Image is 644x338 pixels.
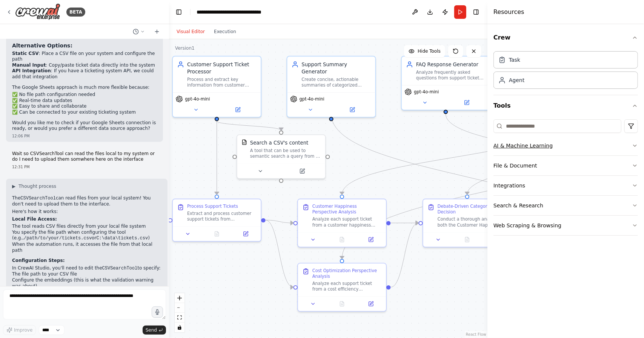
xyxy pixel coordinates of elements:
div: Analyze each support ticket from a cost efficiency perspective. For each ticket, provide detailed... [312,281,382,292]
span: Thought process [18,183,56,189]
g: Edge from d4235918-ec94-448b-a54e-e896e96212af to dfff774b-efcd-462f-b773-41eef8481b96 [213,121,285,131]
div: Cost Optimization Perspective Analysis [312,268,382,279]
button: ▶Thought process [12,183,56,189]
div: Tools [493,116,638,242]
g: Edge from 9c0f8fb4-0684-45c0-8434-a66c89e1e274 to 11dc6337-2d8e-4b29-b985-90f32a7a9cde [266,216,294,227]
div: Customer Happiness Perspective AnalysisAnalyze each support ticket from a customer happiness pers... [297,199,387,248]
p: Wait so CSVSearchTool can read the files local to my system or do I need to upload them somwhere ... [12,151,157,163]
p: The can read files from your local system! You don't need to upload them to the interface. [12,195,161,207]
nav: breadcrumb [197,8,281,16]
li: : Place a CSV file on your system and configure the path [12,51,157,62]
span: Send [146,327,157,333]
span: gpt-4o-mini [185,96,210,102]
h4: Resources [493,8,524,17]
span: gpt-4o-mini [414,89,439,95]
button: Integrations [493,176,638,195]
span: Hide Tools [418,48,441,54]
li: The file path to your CSV file [12,271,161,277]
button: Switch to previous chat [130,27,148,36]
button: toggle interactivity [175,323,184,332]
g: Edge from 11dc6337-2d8e-4b29-b985-90f32a7a9cde to 6ad2c24f-624d-4fad-96b6-66e6d0d5884c [391,219,419,227]
div: Support Summary GeneratorCreate concise, actionable summaries of categorized customer support tic... [287,56,376,117]
div: 12:31 PM [12,164,157,170]
p: Would you like me to check if your Google Sheets connection is ready, or would you prefer a diffe... [12,120,157,132]
div: FAQ Response GeneratorAnalyze frequently asked questions from support tickets and generate sugges... [401,56,490,110]
img: Logo [15,3,60,20]
li: ✅ Easy to share and collaborate [12,104,157,110]
div: FAQ Response Generator [416,61,486,68]
li: : If you have a ticketing system API, we could add that integration [12,68,157,80]
div: Process Support TicketsExtract and process customer support tickets from {ticket_source_format}. ... [172,199,261,242]
div: Customer Support Ticket Processor [187,61,257,75]
strong: Alternative Options: [12,43,72,49]
g: Edge from e6683275-401a-4c62-a5ad-af85c7f5034d to 11dc6337-2d8e-4b29-b985-90f32a7a9cde [338,121,564,195]
button: Start a new chat [151,27,163,36]
li: When the automation runs, it accesses the file from that local path [12,242,161,253]
img: CSVSearchTool [241,139,247,145]
div: Agent [509,76,524,84]
code: CSVSearchTool [102,266,138,271]
g: Edge from 83615732-49a0-4c0c-9971-1fa51e43c30a to 6ad2c24f-624d-4fad-96b6-66e6d0d5884c [391,219,419,291]
li: ✅ No file path configuration needed [12,92,157,98]
div: Customer Support Ticket ProcessorProcess and extract key information from customer support ticket... [172,56,261,117]
div: Process and extract key information from customer support tickets in {ticket_source_format}, ensu... [187,76,257,88]
div: React Flow controls [175,293,184,332]
button: Web Scraping & Browsing [493,216,638,235]
strong: Local File Access: [12,216,57,222]
button: Open in side panel [282,167,322,175]
div: Analyze each support ticket from a customer happiness perspective. For each ticket, provide detai... [312,216,382,228]
button: No output available [327,235,357,244]
li: : Copy/paste ticket data directly into the system [12,62,157,69]
button: fit view [175,313,184,323]
button: Tools [493,95,638,116]
div: Create concise, actionable summaries of categorized customer support tickets for the support team... [301,76,371,88]
div: CSVSearchToolSearch a CSV's contentA tool that can be used to semantic search a query from a CSV'... [237,134,326,179]
div: Extract and process customer support tickets from {ticket_source_format}. Parse through all avail... [187,211,257,222]
code: CSVSearchTool [20,196,56,201]
button: No output available [202,230,232,238]
g: Edge from 9c0f8fb4-0684-45c0-8434-a66c89e1e274 to 83615732-49a0-4c0c-9971-1fa51e43c30a [266,216,294,291]
p: Here's how it works: [12,209,161,215]
div: Crew [493,48,638,95]
code: C:\data\tickets.csv [96,236,148,241]
div: Version 1 [175,45,195,51]
div: Process Support Tickets [187,204,238,209]
p: The Google Sheets approach is much more flexible because: [12,85,157,91]
div: Debate-Driven Categorization DecisionConduct a thorough analysis of both the Customer Happiness A... [423,199,512,248]
button: Open in side panel [359,300,383,308]
strong: API Integration [12,68,51,73]
div: Task [509,56,520,64]
span: ▶ [12,183,15,189]
button: zoom out [175,303,184,313]
button: Open in side panel [359,235,383,244]
li: You specify the file path when configuring the tool (e.g., or ) [12,230,161,242]
button: Open in side panel [234,230,258,238]
button: Open in side panel [484,235,508,244]
li: ✅ Can be connected to your existing ticketing system [12,110,157,116]
button: Search & Research [493,196,638,215]
strong: Manual Input [12,62,46,68]
g: Edge from 5b9dee53-0028-4790-a5cf-4a16d0bb2d77 to 5e4347d8-8f3d-41cc-91aa-5d7e83434843 [328,114,596,238]
li: Configure the embeddings (this is what the validation warning was about) [12,277,161,289]
div: Customer Happiness Perspective Analysis [312,204,382,215]
button: No output available [452,235,482,244]
strong: Static CSV [12,51,39,56]
div: Search a CSV's content [250,139,309,146]
button: Open in side panel [446,98,487,107]
div: Cost Optimization Perspective AnalysisAnalyze each support ticket from a cost efficiency perspect... [297,263,387,312]
button: Improve [3,325,36,335]
button: Click to speak your automation idea [152,306,163,318]
li: ✅ Real-time data updates [12,98,157,104]
button: Hide right sidebar [471,7,481,17]
button: zoom in [175,293,184,303]
button: Visual Editor [172,27,209,36]
div: Support Summary Generator [301,61,371,75]
strong: Configuration Steps: [12,258,65,263]
span: gpt-4o-mini [300,96,324,102]
li: The tool reads CSV files directly from your local file system [12,224,161,230]
button: Open in side panel [332,105,372,114]
code: /path/to/your/tickets.csv [24,236,92,241]
a: React Flow attribution [466,332,486,336]
li: In CrewAI Studio, you'll need to edit the to specify: [12,265,161,289]
span: Improve [14,327,32,333]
